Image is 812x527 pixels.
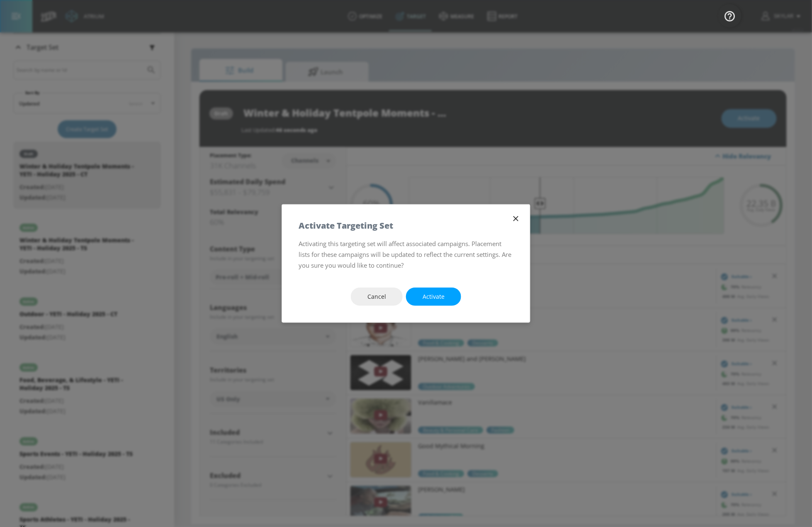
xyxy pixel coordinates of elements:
[299,238,513,271] p: Activating this targeting set will affect associated campaigns. Placement lists for these campaig...
[423,292,445,302] span: Activate
[367,292,386,302] span: Cancel
[351,288,403,306] button: Cancel
[406,288,461,306] button: Activate
[718,4,741,27] button: Open Resource Center
[299,221,393,230] h5: Activate Targeting Set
